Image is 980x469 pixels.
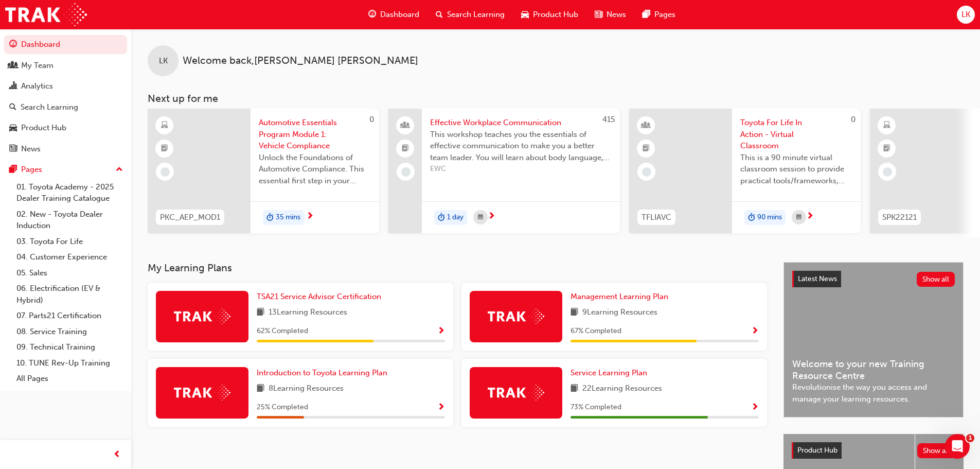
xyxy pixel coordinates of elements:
span: Latest News [798,274,837,283]
span: learningRecordVerb_NONE-icon [883,167,892,177]
button: Show Progress [751,401,759,414]
h3: My Learning Plans [148,262,767,274]
span: LK [159,55,168,67]
a: car-iconProduct Hub [513,4,586,25]
span: Show Progress [437,327,445,336]
div: News [21,143,41,155]
span: Show Progress [437,403,445,412]
a: 01. Toyota Academy - 2025 Dealer Training Catalogue [12,179,127,206]
a: 02. New - Toyota Dealer Induction [12,206,127,234]
a: 05. Sales [12,265,127,281]
div: Pages [21,164,42,176]
span: prev-icon [113,448,121,461]
span: Automotive Essentials Program Module 1: Vehicle Compliance [259,117,371,152]
span: learningRecordVerb_NONE-icon [642,167,651,177]
a: TSA21 Service Advisor Certification [257,291,385,303]
button: Pages [4,160,127,179]
a: 0TFLIAVCToyota For Life In Action - Virtual ClassroomThis is a 90 minute virtual classroom sessio... [629,109,861,233]
span: learningResourceType_ELEARNING-icon [883,119,890,132]
a: 0PKC_AEP_MOD1Automotive Essentials Program Module 1: Vehicle ComplianceUnlock the Foundations of ... [148,109,379,233]
a: News [4,140,127,159]
a: Search Learning [4,98,127,117]
a: Product Hub [4,118,127,137]
span: 25 % Completed [257,402,308,413]
span: Welcome back , [PERSON_NAME] [PERSON_NAME] [183,55,418,67]
img: Trak [488,385,544,401]
span: This workshop teaches you the essentials of effective communication to make you a better team lea... [430,129,612,164]
a: 08. Service Training [12,324,127,340]
a: Latest NewsShow allWelcome to your new Training Resource CentreRevolutionise the way you access a... [783,262,964,418]
button: Show Progress [437,325,445,338]
button: LK [957,6,975,24]
span: Search Learning [447,9,505,21]
span: Product Hub [533,9,578,21]
a: All Pages [12,371,127,387]
span: TSA21 Service Advisor Certification [257,292,381,301]
span: booktick-icon [402,142,409,155]
span: 0 [851,115,856,124]
span: people-icon [9,61,17,71]
span: 9 Learning Resources [582,306,657,319]
span: booktick-icon [161,142,168,155]
span: news-icon [595,8,602,21]
a: search-iconSearch Learning [427,4,513,25]
span: book-icon [571,306,578,319]
span: 22 Learning Resources [582,383,662,395]
span: calendar-icon [796,211,801,224]
span: Product Hub [797,446,838,455]
span: 0 [369,115,374,124]
a: Product HubShow all [792,442,955,459]
a: 415Effective Workplace CommunicationThis workshop teaches you the essentials of effective communi... [388,109,620,233]
a: pages-iconPages [634,4,684,25]
span: book-icon [257,383,264,395]
button: Show Progress [751,325,759,338]
span: 1 day [447,212,464,223]
span: Dashboard [380,9,419,21]
a: Introduction to Toyota Learning Plan [257,367,391,379]
span: Welcome to your new Training Resource Centre [792,358,955,381]
button: DashboardMy TeamAnalyticsSearch LearningProduct HubNews [4,33,127,160]
span: next-icon [806,212,814,221]
a: news-iconNews [586,4,634,25]
span: Management Learning Plan [571,292,668,301]
button: Show all [917,272,955,287]
img: Trak [174,308,230,324]
a: Management Learning Plan [571,291,672,303]
img: Trak [5,3,87,26]
a: 09. Technical Training [12,339,127,355]
span: 13 Learning Resources [269,306,347,319]
span: Show Progress [751,327,759,336]
span: chart-icon [9,82,17,91]
span: 1 [966,434,974,442]
span: duration-icon [266,211,274,224]
span: learningRecordVerb_NONE-icon [401,167,411,177]
span: search-icon [9,103,16,112]
a: 07. Parts21 Certification [12,308,127,324]
span: pages-icon [643,8,650,21]
a: Analytics [4,77,127,96]
span: book-icon [571,383,578,395]
span: next-icon [488,212,495,221]
span: book-icon [257,306,264,319]
span: 67 % Completed [571,325,621,337]
span: Pages [654,9,675,21]
span: Show Progress [751,403,759,412]
a: Dashboard [4,35,127,54]
span: Effective Workplace Communication [430,117,612,129]
span: guage-icon [9,40,17,49]
span: Introduction to Toyota Learning Plan [257,368,387,377]
img: Trak [174,385,230,401]
span: learningRecordVerb_NONE-icon [161,167,170,177]
button: Show Progress [437,401,445,414]
span: duration-icon [748,211,755,224]
a: Service Learning Plan [571,367,651,379]
span: 8 Learning Resources [269,383,344,395]
span: SPK22121 [882,212,917,223]
span: learningResourceType_ELEARNING-icon [161,119,168,132]
span: 35 mins [276,212,300,223]
span: PKC_AEP_MOD1 [160,212,220,223]
a: 03. Toyota For Life [12,234,127,250]
span: next-icon [306,212,314,221]
span: calendar-icon [478,211,483,224]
